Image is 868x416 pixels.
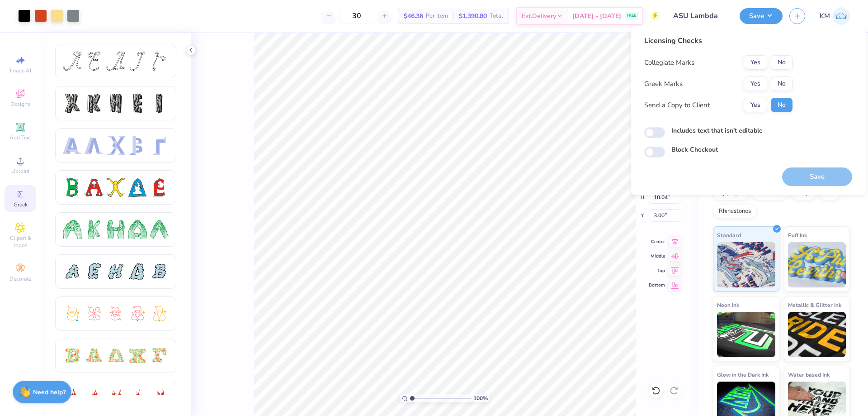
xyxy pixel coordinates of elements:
img: Metallic & Glitter Ink [788,312,846,357]
button: Save [740,8,783,24]
span: Designs [10,100,30,108]
span: Metallic & Glitter Ink [788,300,841,310]
span: KM [820,11,830,21]
a: KM [820,7,850,25]
button: Yes [744,98,767,112]
span: Bottom [649,282,665,288]
span: Puff Ink [788,230,807,240]
div: Licensing Checks [644,35,793,46]
span: Neon Ink [717,300,739,310]
span: [DATE] - [DATE] [572,11,621,21]
input: Untitled Design [666,7,733,25]
span: Middle [649,253,665,259]
span: Glow in the Dark Ink [717,370,769,379]
img: Puff Ink [788,242,846,287]
span: Center [649,239,665,245]
span: $46.36 [404,11,423,21]
span: Clipart & logos [5,234,36,249]
button: No [771,98,793,112]
div: Greek Marks [644,79,683,89]
span: Greek [14,201,28,208]
span: 100 % [473,394,488,402]
span: Decorate [9,275,31,282]
span: $1,390.80 [459,11,487,21]
div: Rhinestones [713,205,757,218]
span: FREE [627,13,636,19]
span: Est. Delivery [522,11,556,21]
button: Yes [744,55,767,70]
span: Add Text [9,134,31,141]
img: Standard [717,242,775,287]
div: Collegiate Marks [644,57,694,68]
button: No [771,55,793,70]
img: Neon Ink [717,312,775,357]
button: Yes [744,77,767,91]
button: No [771,77,793,91]
label: Block Checkout [671,145,718,154]
span: Per Item [426,11,448,21]
span: Image AI [10,67,31,74]
span: Water based Ink [788,370,830,379]
input: – – [339,8,374,24]
span: Upload [11,167,29,175]
div: Send a Copy to Client [644,100,710,110]
span: Total [490,11,503,21]
span: Standard [717,230,741,240]
label: Includes text that isn't editable [671,126,763,135]
span: Top [649,268,665,274]
img: Karl Michael Narciza [832,7,850,25]
strong: Need help? [33,388,66,397]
